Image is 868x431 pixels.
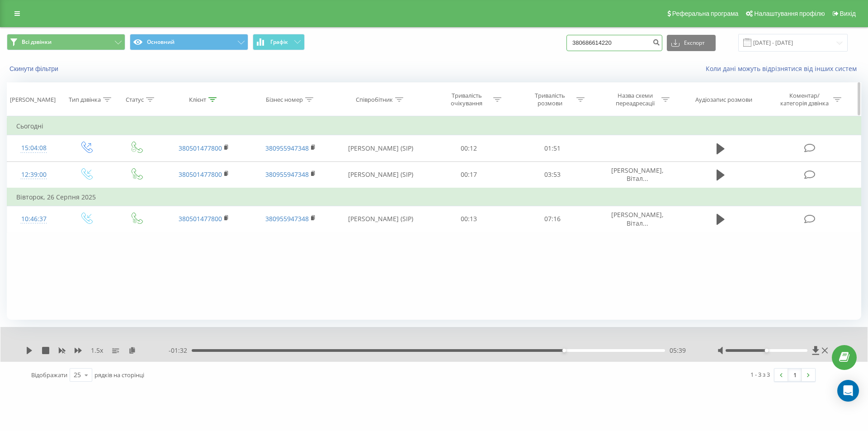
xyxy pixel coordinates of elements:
span: Вихід [840,10,856,17]
div: Клієнт [189,96,206,104]
div: Тип дзвінка [69,96,101,104]
div: 12:39:00 [16,166,52,184]
td: [PERSON_NAME] (SIP) [334,161,427,188]
td: 00:17 [427,161,510,188]
div: 15:04:08 [16,139,52,157]
span: - 01:32 [169,346,192,355]
div: Open Intercom Messenger [837,380,859,402]
div: [PERSON_NAME] [10,96,56,104]
div: Тривалість розмови [526,92,574,107]
td: [PERSON_NAME] (SIP) [334,206,427,232]
button: Графік [253,34,305,50]
span: [PERSON_NAME], Вітал... [611,166,664,183]
td: 07:16 [510,206,594,232]
span: Налаштування профілю [754,10,825,17]
div: Співробітник [356,96,393,104]
td: 01:51 [510,135,594,161]
td: 00:13 [427,206,510,232]
td: Сьогодні [7,117,861,135]
span: [PERSON_NAME], Вітал... [611,210,664,227]
button: Всі дзвінки [7,34,125,50]
div: Статус [126,96,144,104]
div: Accessibility label [562,349,566,352]
a: 380501477800 [179,170,222,179]
div: 25 [74,370,81,379]
td: 00:12 [427,135,510,161]
span: Графік [270,39,288,45]
td: 03:53 [510,161,594,188]
input: Пошук за номером [566,35,662,51]
td: [PERSON_NAME] (SIP) [334,135,427,161]
a: 380501477800 [179,144,222,152]
span: Відображати [31,371,67,379]
div: Аудіозапис розмови [695,96,752,104]
a: 380501477800 [179,214,222,223]
div: Accessibility label [764,349,768,352]
div: 1 - 3 з 3 [750,370,770,379]
div: 10:46:37 [16,210,52,228]
span: Всі дзвінки [22,38,52,46]
span: рядків на сторінці [94,371,144,379]
button: Скинути фільтри [7,65,63,73]
span: 05:39 [670,346,686,355]
a: 1 [788,369,802,381]
td: Вівторок, 26 Серпня 2025 [7,188,861,206]
a: Коли дані можуть відрізнятися вiд інших систем [706,64,861,73]
button: Основний [130,34,248,50]
a: 380955947348 [265,144,309,152]
span: Реферальна програма [672,10,739,17]
a: 380955947348 [265,170,309,179]
a: 380955947348 [265,214,309,223]
span: 1.5 x [91,346,103,355]
div: Тривалість очікування [443,92,491,107]
div: Коментар/категорія дзвінка [778,92,831,107]
button: Експорт [667,35,716,51]
div: Бізнес номер [266,96,303,104]
div: Назва схеми переадресації [611,92,659,107]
